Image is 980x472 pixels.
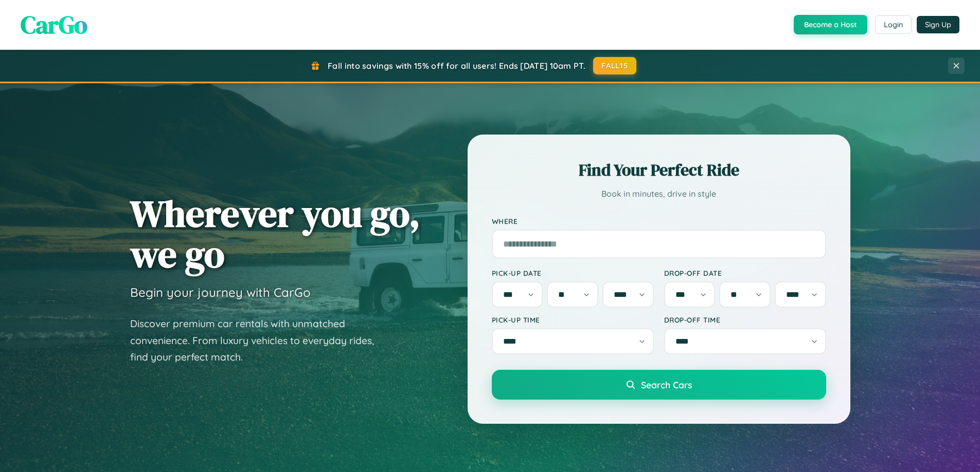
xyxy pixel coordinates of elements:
span: Search Cars [641,379,692,390]
button: FALL15 [593,57,636,74]
p: Discover premium car rentals with unmatched convenience. From luxury vehicles to everyday rides, ... [130,315,387,366]
label: Pick-up Date [492,269,654,277]
label: Where [492,217,826,225]
h2: Find Your Perfect Ride [492,159,826,181]
h1: Wherever you go, we go [130,193,420,274]
button: Login [875,15,912,34]
label: Pick-up Time [492,315,654,324]
button: Sign Up [917,16,959,33]
button: Become a Host [794,15,867,34]
label: Drop-off Time [664,315,826,324]
label: Drop-off Date [664,269,826,277]
h3: Begin your journey with CarGo [130,285,311,300]
p: Book in minutes, drive in style [492,186,826,201]
span: Fall into savings with 15% off for all users! Ends [DATE] 10am PT. [328,61,585,71]
span: CarGo [21,8,87,42]
button: Search Cars [492,370,826,400]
